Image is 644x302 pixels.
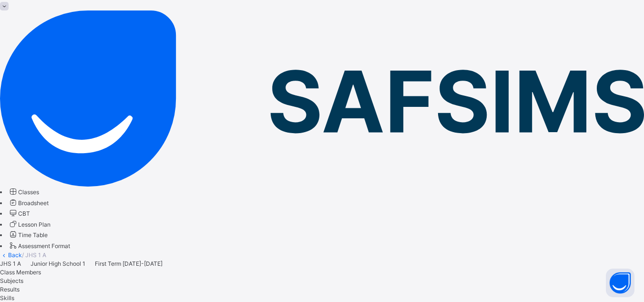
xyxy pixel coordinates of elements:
[8,199,49,207] a: Broadsheet
[8,210,30,217] a: CBT
[31,260,85,267] span: Junior High School 1
[18,242,70,250] span: Assessment Format
[22,251,46,259] span: / JHS 1 A
[18,199,49,207] span: Broadsheet
[18,231,48,239] span: Time Table
[18,210,30,217] span: CBT
[8,221,51,228] a: Lesson Plan
[18,188,39,196] span: Classes
[18,221,51,228] span: Lesson Plan
[95,260,163,267] span: First Term [DATE]-[DATE]
[8,251,22,259] a: Back
[8,188,39,196] a: Classes
[8,231,48,239] a: Time Table
[8,242,70,250] a: Assessment Format
[606,269,634,297] button: Open asap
